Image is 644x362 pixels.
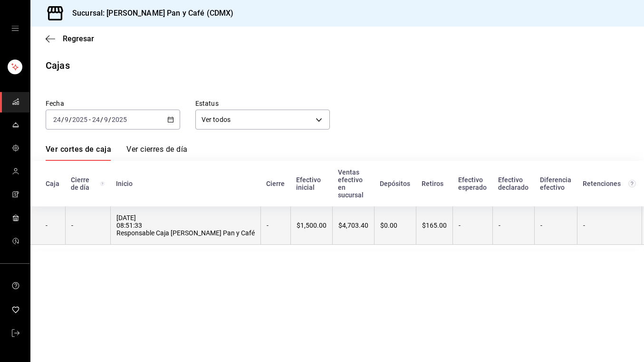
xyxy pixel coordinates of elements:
[116,214,255,237] div: [DATE] 08:51:33 Responsable Caja [PERSON_NAME] Pan y Café
[583,222,636,229] div: -
[338,222,368,229] div: $4,703.40
[46,100,180,107] label: Fecha
[65,8,233,19] h3: Sucursal: [PERSON_NAME] Pan y Café (CDMX)
[380,222,410,229] div: $0.00
[195,100,330,107] label: Estatus
[540,222,571,229] div: -
[422,222,447,229] div: $165.00
[540,176,571,191] div: Diferencia efectivo
[46,145,187,161] div: navigation tabs
[11,25,19,32] button: open drawer
[71,222,105,229] div: -
[63,34,94,43] span: Regresar
[46,58,70,73] div: Cajas
[104,116,108,123] input: --
[46,145,111,161] a: Ver cortes de caja
[422,180,447,187] div: Retiros
[100,116,103,123] span: /
[458,176,487,191] div: Efectivo esperado
[628,180,636,187] svg: Total de retenciones de propinas registradas
[71,176,105,191] div: Cierre de día
[498,176,529,191] div: Efectivo declarado
[583,180,636,187] div: Retenciones
[459,222,487,229] div: -
[46,34,94,43] button: Regresar
[111,116,127,123] input: ----
[266,180,285,187] div: Cierre
[108,116,111,123] span: /
[296,176,327,191] div: Efectivo inicial
[380,180,410,187] div: Depósitos
[53,116,61,123] input: --
[64,116,69,123] input: --
[116,180,255,187] div: Inicio
[89,116,91,123] span: -
[195,110,330,130] div: Ver todos
[46,180,59,187] div: Caja
[72,116,88,123] input: ----
[69,116,72,123] span: /
[267,222,285,229] div: -
[61,116,64,123] span: /
[100,180,105,187] svg: El número de cierre de día es consecutivo y consolida todos los cortes de caja previos en un únic...
[126,145,187,161] a: Ver cierres de día
[46,222,59,229] div: -
[92,116,100,123] input: --
[499,222,529,229] div: -
[297,222,327,229] div: $1,500.00
[338,168,368,199] div: Ventas efectivo en sucursal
